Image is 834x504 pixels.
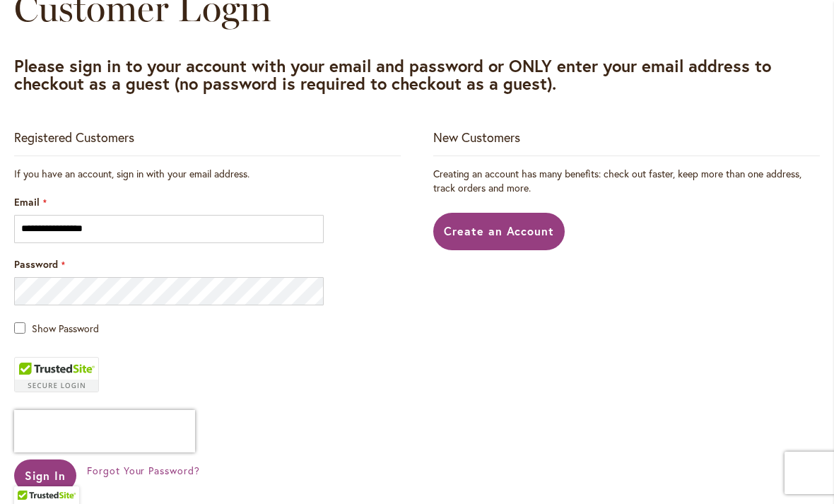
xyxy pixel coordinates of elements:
div: TrustedSite Certified [14,357,99,392]
div: If you have an account, sign in with your email address. [14,167,401,181]
iframe: reCAPTCHA [14,410,195,452]
p: Creating an account has many benefits: check out faster, keep more than one address, track orders... [433,167,820,195]
span: Create an Account [444,223,555,238]
strong: Registered Customers [14,129,134,146]
span: Password [14,257,58,271]
span: Forgot Your Password? [87,464,200,477]
span: Show Password [32,322,99,335]
iframe: Launch Accessibility Center [11,454,50,493]
strong: Please sign in to your account with your email and password or ONLY enter your email address to c... [14,54,771,95]
span: Email [14,195,40,209]
a: Forgot Your Password? [87,464,200,478]
strong: New Customers [433,129,520,146]
a: Create an Account [433,213,565,250]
